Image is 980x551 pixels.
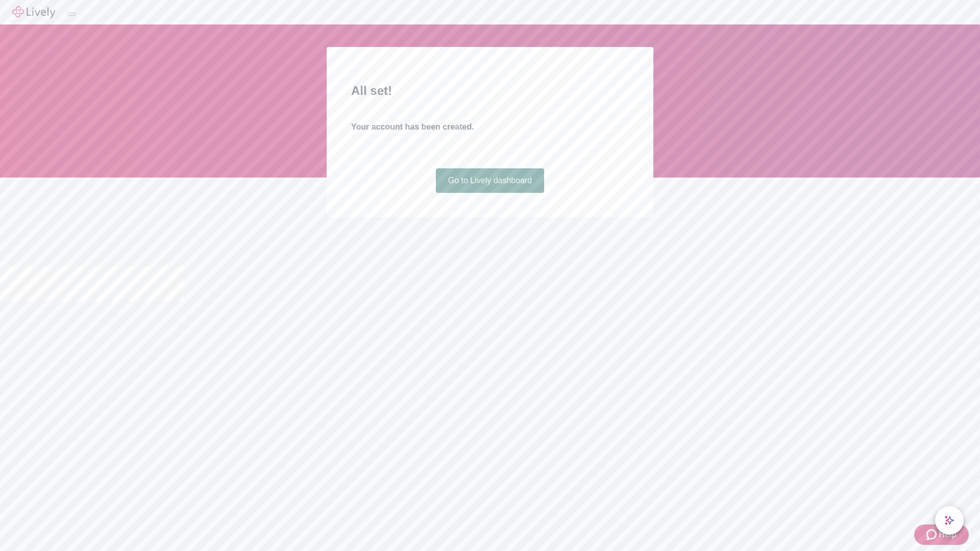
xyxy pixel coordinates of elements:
[67,13,76,16] button: Log out
[935,506,964,535] button: chat
[351,82,629,100] h2: All set!
[939,529,957,541] span: Help
[914,524,969,545] button: Zendesk support iconHelp
[944,515,954,525] svg: Lively AI Assistant
[926,529,939,541] svg: Zendesk support icon
[12,6,55,18] img: Lively
[436,168,545,193] a: Go to Lively dashboard
[351,121,629,133] h4: Your account has been created.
